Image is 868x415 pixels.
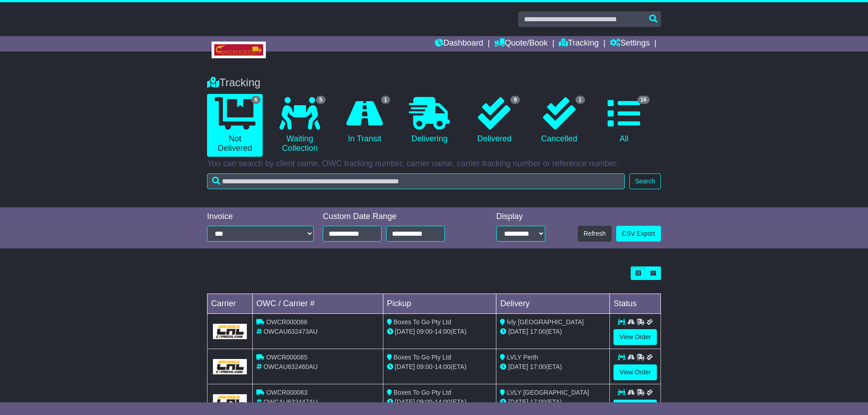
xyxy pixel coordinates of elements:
[530,398,546,406] span: 17:00
[272,94,327,157] a: 5 Waiting Collection
[394,318,451,326] span: Boxes To Go Pty Ltd
[387,397,493,407] div: - (ETA)
[207,94,263,157] a: 6 Not Delivered
[417,328,433,335] span: 09:00
[253,294,383,314] td: OWC / Carrier #
[395,328,415,335] span: [DATE]
[637,96,650,104] span: 16
[203,76,665,89] div: Tracking
[616,226,661,242] a: CSV Export
[264,363,318,370] span: OWCAU632460AU
[417,363,433,370] span: 09:00
[251,96,261,104] span: 6
[500,397,606,407] div: (ETA)
[629,173,661,189] button: Search
[394,354,451,361] span: Boxes To Go Pty Ltd
[387,362,493,372] div: - (ETA)
[381,96,391,104] span: 1
[266,389,307,396] span: OWCR000083
[596,94,652,147] a: 16 All
[508,328,528,335] span: [DATE]
[401,94,457,147] a: Delivering
[500,327,606,336] div: (ETA)
[266,354,307,361] span: OWCR000085
[507,389,589,396] span: LVLY [GEOGRAPHIC_DATA]
[213,359,247,374] img: GetCarrierServiceLogo
[508,398,528,406] span: [DATE]
[500,362,606,372] div: (ETA)
[576,96,585,104] span: 1
[510,96,520,104] span: 9
[417,398,433,406] span: 09:00
[434,363,450,370] span: 14:00
[264,328,318,335] span: OWCAU632473AU
[613,364,657,380] a: View Order
[496,294,610,314] td: Delivery
[213,324,247,339] img: GetCarrierServiceLogo
[507,354,538,361] span: LVLY Perth
[507,318,584,326] span: lvly [GEOGRAPHIC_DATA]
[494,36,547,51] a: Quote/Book
[508,363,528,370] span: [DATE]
[387,327,493,336] div: - (ETA)
[207,212,314,222] div: Invoice
[435,36,483,51] a: Dashboard
[613,329,657,345] a: View Order
[395,363,415,370] span: [DATE]
[207,159,661,169] p: You can search by client name, OWC tracking number, carrier name, carrier tracking number or refe...
[610,36,650,51] a: Settings
[559,36,599,51] a: Tracking
[530,328,546,335] span: 17:00
[394,389,451,396] span: Boxes To Go Pty Ltd
[208,294,253,314] td: Carrier
[316,96,325,104] span: 5
[395,398,415,406] span: [DATE]
[467,94,522,147] a: 9 Delivered
[266,318,307,326] span: OWCR000086
[383,294,496,314] td: Pickup
[337,94,392,147] a: 1 In Transit
[213,394,247,410] img: GetCarrierServiceLogo
[323,212,468,222] div: Custom Date Range
[496,212,545,222] div: Display
[434,398,450,406] span: 14:00
[578,226,612,242] button: Refresh
[530,363,546,370] span: 17:00
[264,398,318,406] span: OWCAU632447AU
[610,294,661,314] td: Status
[531,94,587,147] a: 1 Cancelled
[434,328,450,335] span: 14:00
